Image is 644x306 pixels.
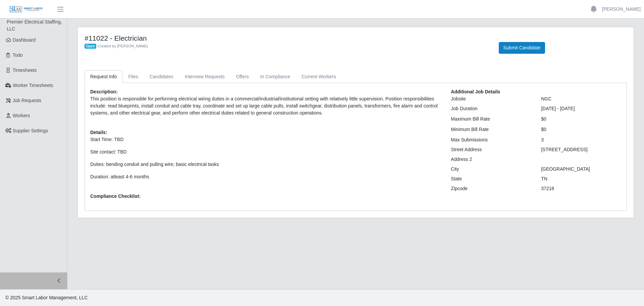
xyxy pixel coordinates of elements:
span: Workers [13,113,30,118]
span: Premier Electrical Staffing, LLC [7,19,62,32]
span: Timesheets [13,68,37,73]
p: Start Time: TBD [90,136,441,143]
img: SLM Logo [9,6,43,13]
div: [GEOGRAPHIC_DATA] [536,166,626,173]
div: $0 [536,126,626,133]
div: Address 2 [446,156,536,163]
div: Street Address [446,146,536,153]
div: Job Duration [446,105,536,112]
a: Candidates [144,70,179,83]
span: Worker Timesheets [13,83,53,88]
span: Job Requests [13,98,42,103]
b: Additional Job Details [451,89,500,94]
p: Site contact: TBD [90,148,441,156]
div: City [446,166,536,173]
div: 37218 [536,185,626,192]
div: 3 [536,136,626,143]
b: Compliance Checklist: [90,193,141,199]
span: © 2025 Smart Labor Management, LLC [5,295,88,300]
span: Todo [13,52,23,58]
div: Zipcode [446,185,536,192]
span: Created by [PERSON_NAME] [98,44,148,48]
div: State [446,175,536,182]
a: [PERSON_NAME] [602,6,641,13]
div: Maximum Bill Rate [446,116,536,123]
span: Supplier Settings [13,128,48,133]
a: Interview Requests [179,70,230,83]
a: Request Info [85,70,122,83]
div: [DATE] - [DATE] [536,105,626,112]
div: [STREET_ADDRESS] [536,146,626,153]
div: Max Submissions [446,136,536,143]
span: Open [85,44,96,49]
div: Jobsite [446,95,536,102]
h4: #11022 - Electrician [85,34,489,42]
div: TN [536,175,626,182]
b: Description: [90,89,118,94]
p: This position is responsible for performing electrical wiring duties in a commercial/industrial/i... [90,95,441,117]
div: NGC [536,95,626,102]
a: Files [122,70,144,83]
span: Dashboard [13,37,36,43]
b: Details: [90,130,107,135]
button: Submit Candidate [499,42,545,54]
a: In Compliance [255,70,296,83]
a: Offers [230,70,255,83]
p: Duration: atleast 4-6 months [90,173,441,180]
p: Duties: bending conduit and pulling wire; basic electrical tasks [90,161,441,168]
a: Current Workers [296,70,341,83]
div: $0 [536,116,626,123]
div: Minimum Bill Rate [446,126,536,133]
